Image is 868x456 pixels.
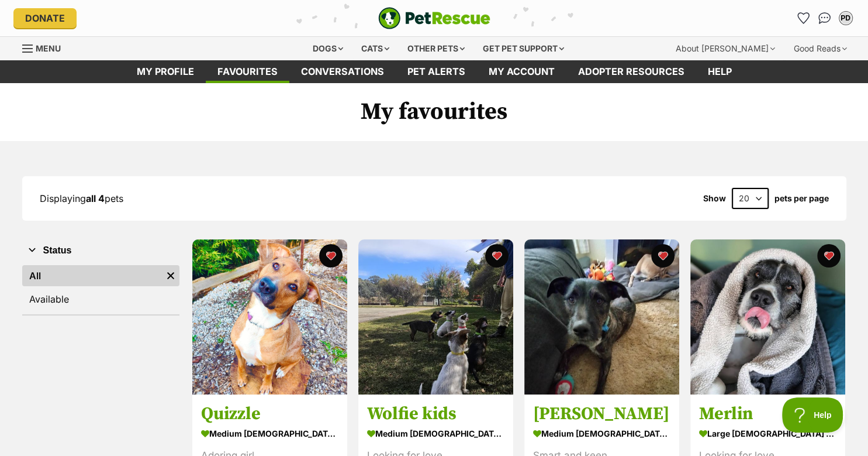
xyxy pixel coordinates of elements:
[836,9,855,28] button: My account
[22,243,179,258] button: Status
[840,12,852,24] div: PD
[86,193,105,204] strong: all 4
[690,239,845,395] img: Merlin
[786,37,855,60] div: Good Reads
[703,194,726,203] span: Show
[378,7,490,29] img: logo-e224e6f780fb5917bec1dbf3a21bbac754714ae5b6737aabdf751b685950b380.svg
[699,403,836,426] h3: Merlin
[782,397,845,433] iframe: Help Scout Beacon - Open
[399,37,473,60] div: Other pets
[162,265,179,286] a: Remove filter
[475,37,572,60] div: Get pet support
[378,7,490,29] a: PetRescue
[201,403,338,426] h3: Quizzle
[22,37,69,58] a: Menu
[353,37,397,60] div: Cats
[367,403,504,426] h3: Wolfie kids
[206,60,289,83] a: Favourites
[696,60,743,83] a: Help
[289,60,396,83] a: conversations
[125,60,206,83] a: My profile
[396,60,477,83] a: Pet alerts
[794,9,813,28] a: Favourites
[794,9,855,28] ul: Account quick links
[477,60,566,83] a: My account
[699,426,836,443] div: large [DEMOGRAPHIC_DATA] Dog
[22,265,162,286] a: All
[817,244,841,268] button: favourite
[774,194,829,203] label: pets per page
[40,193,123,204] span: Displaying pets
[524,239,679,395] img: Reggie
[358,239,513,395] img: Wolfie kids
[13,8,77,28] a: Donate
[36,43,61,53] span: Menu
[818,12,831,24] img: chat-41dd97257d64d25036548639549fe6c8038ab92f7586957e7f3b1b290dea8141.svg
[305,37,351,60] div: Dogs
[668,37,783,60] div: About [PERSON_NAME]
[566,60,696,83] a: Adopter resources
[192,239,347,395] img: Quizzle
[22,289,179,310] a: Available
[319,244,343,268] button: favourite
[367,426,504,443] div: medium [DEMOGRAPHIC_DATA] Dog
[533,403,670,426] h3: [PERSON_NAME]
[815,9,834,28] a: Conversations
[201,426,338,443] div: medium [DEMOGRAPHIC_DATA] Dog
[651,244,675,268] button: favourite
[22,263,179,314] div: Status
[533,426,670,443] div: medium [DEMOGRAPHIC_DATA] Dog
[485,244,509,268] button: favourite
